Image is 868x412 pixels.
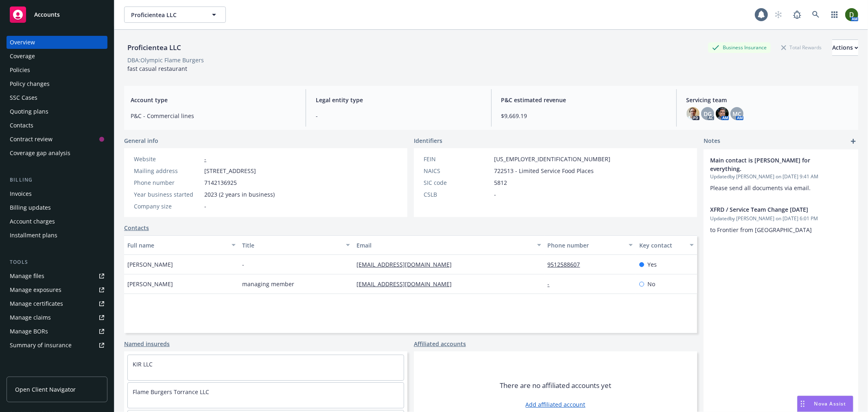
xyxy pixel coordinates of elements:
[424,178,491,187] div: SIC code
[10,77,50,90] div: Policy changes
[7,229,107,242] a: Installment plans
[494,167,594,175] span: 722513 - Limited Service Food Places
[845,8,858,21] img: photo
[242,280,294,288] span: managing member
[127,56,204,64] div: DBA: Olympic Flame Burgers
[239,235,354,255] button: Title
[704,110,712,118] span: DG
[10,297,63,310] div: Manage certificates
[808,7,824,23] a: Search
[242,241,341,250] div: Title
[242,260,244,269] span: -
[424,155,491,163] div: FEIN
[204,155,206,163] a: -
[500,381,611,390] span: There are no affiliated accounts yet
[10,187,32,200] div: Invoices
[7,119,107,132] a: Contacts
[10,311,51,324] div: Manage claims
[7,176,107,184] div: Billing
[134,167,201,175] div: Mailing address
[124,235,239,255] button: Full name
[7,3,107,26] a: Accounts
[7,283,107,296] span: Manage exposures
[10,229,57,242] div: Installment plans
[204,167,256,175] span: [STREET_ADDRESS]
[797,396,853,412] button: Nova Assist
[316,96,481,104] span: Legal entity type
[10,91,37,104] div: SSC Cases
[716,107,729,120] img: photo
[10,283,61,296] div: Manage exposures
[204,178,237,187] span: 7142136925
[124,136,158,145] span: General info
[7,36,107,49] a: Overview
[814,400,846,407] span: Nova Assist
[494,190,496,199] span: -
[789,7,805,23] a: Report a Bug
[526,400,586,409] a: Add affiliated account
[848,136,858,146] a: add
[687,107,700,120] img: photo
[710,215,852,222] span: Updated by [PERSON_NAME] on [DATE] 6:01 PM
[131,112,296,120] span: P&C - Commercial lines
[7,77,107,90] a: Policy changes
[704,136,720,146] span: Notes
[7,105,107,118] a: Quoting plans
[548,280,556,288] a: -
[826,7,843,23] a: Switch app
[10,270,44,283] div: Manage files
[494,178,507,187] span: 5812
[10,147,70,160] div: Coverage gap analysis
[10,339,72,352] div: Summary of insurance
[710,173,852,180] span: Updated by [PERSON_NAME] on [DATE] 9:41 AM
[34,11,60,18] span: Accounts
[127,65,187,72] span: fast casual restaurant
[548,261,587,268] a: 9512588607
[770,7,787,23] a: Start snowing
[10,105,48,118] div: Quoting plans
[356,280,458,288] a: [EMAIL_ADDRESS][DOMAIN_NAME]
[424,190,491,199] div: CSLB
[7,133,107,146] a: Contract review
[204,202,206,210] span: -
[424,167,491,175] div: NAICS
[7,368,107,376] div: Analytics hub
[204,190,275,199] span: 2023 (2 years in business)
[134,202,201,210] div: Company size
[124,7,226,23] button: Proficientea LLC
[414,340,466,348] a: Affiliated accounts
[7,187,107,200] a: Invoices
[544,235,636,255] button: Phone number
[10,36,35,49] div: Overview
[7,64,107,77] a: Policies
[501,112,667,120] span: $9,669.19
[131,96,296,104] span: Account type
[10,119,33,132] div: Contacts
[10,325,48,338] div: Manage BORs
[710,156,831,173] span: Main contact is [PERSON_NAME] for everything.
[133,388,209,396] a: Flame Burgers Torrance LLC
[127,260,173,269] span: [PERSON_NAME]
[732,110,741,118] span: MC
[10,215,55,228] div: Account charges
[10,64,30,77] div: Policies
[777,42,826,53] div: Total Rewards
[832,39,858,56] button: Actions
[10,50,35,63] div: Coverage
[548,241,624,250] div: Phone number
[316,112,481,120] span: -
[708,42,771,53] div: Business Insurance
[7,270,107,283] a: Manage files
[710,184,811,192] span: Please send all documents via email.
[7,91,107,104] a: SSC Cases
[134,155,201,163] div: Website
[639,241,685,250] div: Key contact
[494,155,610,163] span: [US_EMPLOYER_IDENTIFICATION_NUMBER]
[704,199,858,241] div: XFRD / Service Team Change [DATE]Updatedby [PERSON_NAME] on [DATE] 6:01 PMto Frontier from [GEOGR...
[7,50,107,63] a: Coverage
[647,280,655,288] span: No
[10,133,52,146] div: Contract review
[704,149,858,199] div: Main contact is [PERSON_NAME] for everything.Updatedby [PERSON_NAME] on [DATE] 9:41 AMPlease send...
[710,205,831,214] span: XFRD / Service Team Change [DATE]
